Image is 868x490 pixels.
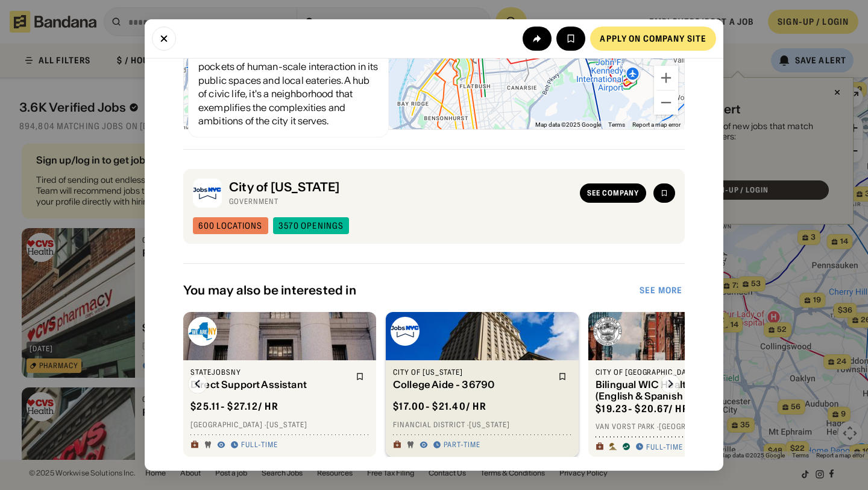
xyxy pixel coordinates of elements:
div: [GEOGRAPHIC_DATA] · [US_STATE] [190,420,369,430]
div: Apply on company site [600,34,706,43]
a: See company [580,183,646,203]
button: Close [152,27,176,51]
div: See more [640,286,682,294]
img: Google [187,113,227,129]
button: Zoom out [654,91,678,115]
img: Left Arrow [188,374,207,393]
a: Terms (opens in new tab) [608,121,625,128]
div: $ 17.00 - $21.40 / hr [393,400,486,413]
div: Bilingual WIC Health Aide (English & Spanish or English & Arabic) - [GEOGRAPHIC_DATA] [596,379,753,402]
div: $ 19.23 - $20.67 / hr [596,402,689,415]
div: City of [US_STATE] [229,180,573,194]
div: 600 locations [198,221,263,230]
div: Financial District · [US_STATE] [393,420,571,430]
img: Right Arrow [661,374,680,393]
img: City of Jersey City logo [593,317,622,346]
div: Part-time [444,440,480,450]
img: StateJobsNY logo [188,317,217,346]
a: Open this area in Google Maps (opens a new window) [187,113,227,129]
div: StateJobsNY [190,367,348,377]
a: StateJobsNY logoStateJobsNYDirect Support Assistant$25.11- $27.12/ hr[GEOGRAPHIC_DATA] ·[US_STATE... [183,312,376,457]
button: Zoom in [654,66,678,90]
div: You may also be interested in [183,283,637,297]
div: Direct Support Assistant [190,379,348,390]
img: City of New York logo [391,317,420,346]
div: Government [229,197,573,206]
div: College Aide - 36790 [393,379,551,390]
a: Report a map error [632,121,681,128]
div: City of [GEOGRAPHIC_DATA] [596,367,753,377]
img: City of New York logo [193,179,222,208]
div: Full-time [646,442,683,452]
a: City of New York logoCity of [US_STATE]College Aide - 36790$17.00- $21.40/ hrFinancial District ·... [386,312,579,457]
a: City of Jersey City logoCity of [GEOGRAPHIC_DATA]Bilingual WIC Health Aide (English & Spanish or ... [588,312,781,457]
div: Van Vorst Park · [GEOGRAPHIC_DATA] [596,422,774,431]
div: Full-time [241,440,278,450]
div: 3570 openings [278,221,344,230]
div: City of [US_STATE] [393,367,551,377]
div: $ 25.11 - $27.12 / hr [190,400,278,413]
span: Map data ©2025 Google [535,121,601,128]
div: See company [587,189,639,197]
